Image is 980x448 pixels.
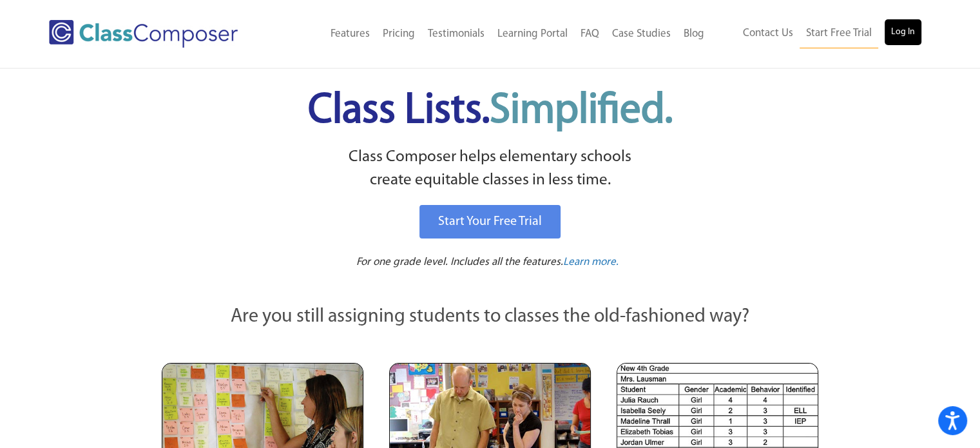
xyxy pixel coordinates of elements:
[308,90,673,132] span: Class Lists.
[421,20,491,48] a: Testimonials
[885,19,921,45] a: Log In
[491,20,574,48] a: Learning Portal
[162,303,819,331] p: Are you still assigning students to classes the old-fashioned way?
[324,20,376,48] a: Features
[438,215,542,228] span: Start Your Free Trial
[677,20,711,48] a: Blog
[419,205,561,239] a: Start Your Free Trial
[356,257,563,268] span: For one grade level. Includes all the features.
[606,20,677,48] a: Case Studies
[490,90,673,132] span: Simplified.
[711,19,921,48] nav: Header Menu
[160,146,821,193] p: Class Composer helps elementary schools create equitable classes in less time.
[563,257,619,268] span: Learn more.
[376,20,421,48] a: Pricing
[563,255,619,271] a: Learn more.
[279,20,710,48] nav: Header Menu
[574,20,606,48] a: FAQ
[49,20,238,48] img: Class Composer
[736,19,800,48] a: Contact Us
[800,19,878,48] a: Start Free Trial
